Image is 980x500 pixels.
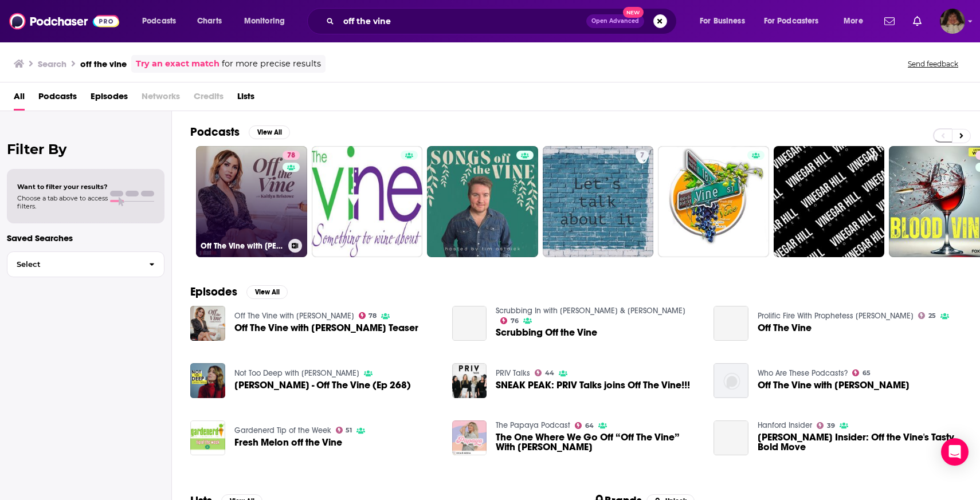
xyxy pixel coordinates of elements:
[190,306,225,341] a: Off The Vine with Kaitlyn Bristowe Teaser
[817,422,835,429] a: 39
[918,312,936,319] a: 25
[756,12,836,30] button: open menu
[287,150,295,162] span: 78
[249,125,290,139] button: View All
[222,57,321,70] span: for more precise results
[190,285,288,299] a: EpisodesView All
[714,363,748,398] img: Off The Vine with Kaitlyn Bristowe
[591,18,639,24] span: Open Advanced
[852,369,871,376] a: 65
[7,251,164,277] button: Select
[190,363,225,398] a: Kaitlyn Bristowe - Off The Vine (Ep 268)
[452,363,487,398] img: SNEAK PEAK: PRIV Talks joins Off The Vine!!!
[7,261,140,268] span: Select
[452,420,487,455] img: The One Where We Go Off “Off The Vine” With Kaitlyn Bristowe
[758,432,962,452] span: [PERSON_NAME] Insider: Off the Vine's Tasty Bold Move
[9,10,119,32] img: Podchaser - Follow, Share and Rate Podcasts
[234,380,411,390] a: Kaitlyn Bristowe - Off The Vine (Ep 268)
[496,432,700,452] a: The One Where We Go Off “Off The Vine” With Kaitlyn Bristowe
[91,87,128,111] a: Episodes
[692,12,759,30] button: open menu
[863,371,871,376] span: 65
[758,380,910,390] span: Off The Vine with [PERSON_NAME]
[236,12,300,30] button: open menu
[7,233,164,243] p: Saved Searches
[142,87,180,111] span: Networks
[234,311,354,321] a: Off The Vine with Kaitlyn Bristowe
[941,438,969,466] div: Open Intercom Messenger
[17,194,108,210] span: Choose a tab above to access filters.
[136,57,219,70] a: Try an exact match
[496,368,530,378] a: PRIV Talks
[496,432,700,452] span: The One Where We Go Off “Off The Vine” With [PERSON_NAME]
[500,317,519,324] a: 76
[758,311,914,321] a: Prolific Fire With Prophetess Stacy
[543,146,654,257] a: 7
[234,323,418,333] a: Off The Vine with Kaitlyn Bristowe Teaser
[714,306,748,341] a: Off The Vine
[636,151,649,160] a: 7
[244,13,285,29] span: Monitoring
[283,151,300,160] a: 78
[535,369,554,376] a: 44
[496,328,597,337] a: Scrubbing Off the Vine
[836,12,877,30] button: open menu
[38,58,66,69] h3: Search
[369,313,377,318] span: 78
[940,9,965,34] img: User Profile
[201,241,284,251] h3: Off The Vine with [PERSON_NAME]
[237,87,254,111] a: Lists
[928,313,936,318] span: 25
[758,432,962,452] a: Hanford Insider: Off the Vine's Tasty Bold Move
[844,13,863,29] span: More
[336,427,352,434] a: 51
[758,323,812,333] a: Off The Vine
[758,368,848,378] a: Who Are These Podcasts?
[575,422,594,429] a: 64
[190,12,229,30] a: Charts
[234,323,418,333] span: Off The Vine with [PERSON_NAME] Teaser
[714,420,748,455] a: Hanford Insider: Off the Vine's Tasty Bold Move
[940,9,965,34] span: Logged in as angelport
[38,87,77,111] a: Podcasts
[190,420,225,455] img: Fresh Melon off the Vine
[585,423,594,428] span: 64
[496,306,685,316] a: Scrubbing In with Becca Tilley & Tanya Rad
[194,87,224,111] span: Credits
[623,7,644,18] span: New
[17,183,108,191] span: Want to filter your results?
[14,87,25,111] a: All
[339,12,586,30] input: Search podcasts, credits, & more...
[197,13,222,29] span: Charts
[234,438,342,447] a: Fresh Melon off the Vine
[190,125,240,139] h2: Podcasts
[545,371,554,376] span: 44
[190,125,290,139] a: PodcastsView All
[234,426,331,435] a: Gardenerd Tip of the Week
[318,8,688,34] div: Search podcasts, credits, & more...
[764,13,819,29] span: For Podcasters
[908,11,926,31] a: Show notifications dropdown
[586,14,644,28] button: Open AdvancedNew
[827,423,835,428] span: 39
[134,12,191,30] button: open menu
[142,13,176,29] span: Podcasts
[496,420,570,430] a: The Papaya Podcast
[940,9,965,34] button: Show profile menu
[196,146,307,257] a: 78Off The Vine with [PERSON_NAME]
[80,58,127,69] h3: off the vine
[640,150,644,162] span: 7
[190,285,237,299] h2: Episodes
[758,420,812,430] a: Hanford Insider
